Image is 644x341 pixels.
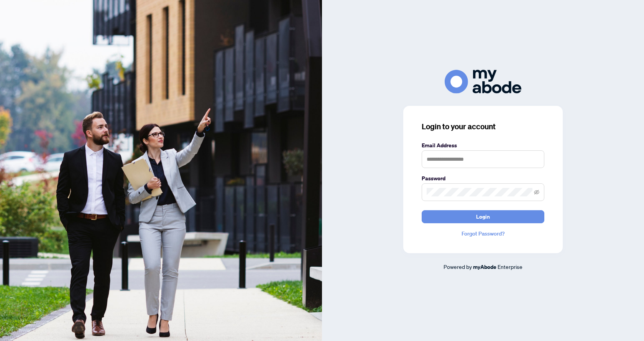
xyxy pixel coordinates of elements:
[534,189,539,195] span: eye-invisible
[445,70,521,93] img: ma-logo
[422,210,544,223] button: Login
[422,141,544,150] label: Email Address
[422,121,544,132] h3: Login to your account
[473,263,496,271] a: myAbode
[476,211,490,223] span: Login
[498,263,522,270] span: Enterprise
[422,229,544,238] a: Forgot Password?
[444,263,472,270] span: Powered by
[422,174,544,183] label: Password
